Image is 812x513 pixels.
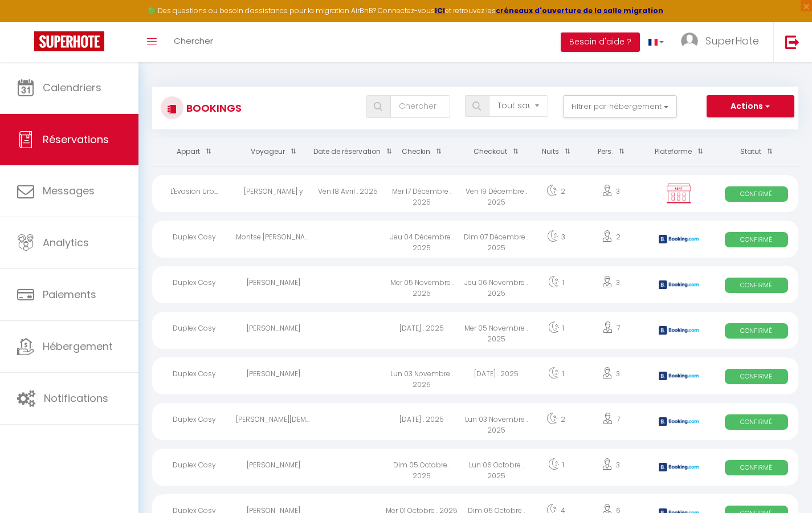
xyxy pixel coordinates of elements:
[165,22,222,62] a: Chercher
[578,138,643,166] th: Sort by people
[705,34,759,48] span: SuperHote
[152,138,236,166] th: Sort by rentals
[533,138,578,166] th: Sort by nights
[43,287,96,302] span: Paiements
[715,138,798,166] th: Sort by status
[34,31,104,51] img: Super Booking
[643,138,715,166] th: Sort by channel
[236,138,310,166] th: Sort by guest
[43,80,101,95] span: Calendriers
[43,184,95,198] span: Messages
[43,235,89,250] span: Analytics
[563,95,677,118] button: Filtrer par hébergement
[43,132,109,146] span: Réservations
[44,391,108,405] span: Notifications
[707,95,794,118] button: Actions
[183,95,242,121] h3: Bookings
[681,32,698,50] img: ...
[672,22,773,62] a: ... SuperHote
[385,138,459,166] th: Sort by checkin
[785,35,799,49] img: logout
[459,138,533,166] th: Sort by checkout
[390,95,450,118] input: Chercher
[174,35,213,47] span: Chercher
[311,138,385,166] th: Sort by booking date
[496,6,663,15] a: créneaux d'ouverture de la salle migration
[561,32,640,52] button: Besoin d'aide ?
[435,6,445,15] a: ICI
[9,5,43,39] button: Ouvrir le widget de chat LiveChat
[43,339,113,353] span: Hébergement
